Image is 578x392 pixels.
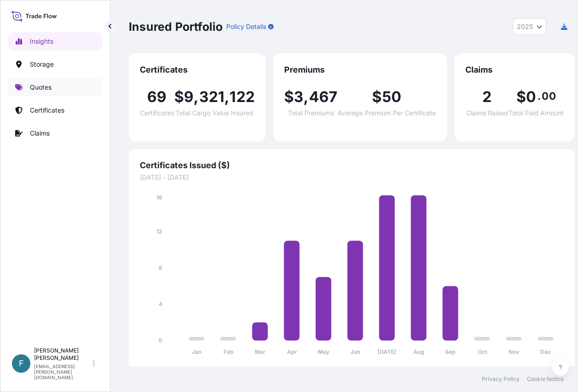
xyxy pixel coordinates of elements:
a: Insights [8,32,103,51]
tspan: [DATE] [378,348,396,355]
span: Average Premium Per Certificate [338,110,436,116]
tspan: Jan [192,348,201,355]
span: Certificates [140,64,255,75]
tspan: Jun [350,348,360,355]
span: $ [516,90,526,104]
p: [EMAIL_ADDRESS][PERSON_NAME][DOMAIN_NAME] [34,364,91,380]
span: 321 [199,90,225,104]
p: Insured Portfolio [129,19,223,34]
span: Claims Raised [466,110,508,116]
a: Quotes [8,78,103,97]
tspan: 4 [159,301,162,307]
span: 50 [382,90,401,104]
tspan: May [318,348,330,355]
tspan: Mar [255,348,265,355]
tspan: Nov [509,348,520,355]
span: Certificates [140,110,174,116]
span: . [538,92,541,100]
span: [DATE] - [DATE] [140,173,564,182]
p: Certificates [30,106,64,115]
tspan: 0 [159,337,162,344]
tspan: Aug [413,348,424,355]
span: 2025 [517,22,533,31]
tspan: 16 [156,194,162,201]
a: Cookie Notice [527,375,564,383]
tspan: Feb [223,348,234,355]
p: [PERSON_NAME] [PERSON_NAME] [34,347,91,362]
span: $ [174,90,184,104]
p: Claims [30,129,50,138]
span: Total Premiums [288,110,334,116]
span: $ [372,90,382,104]
span: Claims [465,64,564,75]
span: , [194,90,199,104]
tspan: Sep [445,348,456,355]
tspan: Oct [478,348,487,355]
span: Total Paid Amount [509,110,564,116]
span: 9 [184,90,194,104]
span: Certificates Issued ($) [140,160,564,171]
span: 69 [147,90,166,104]
p: Policy Details [226,22,266,31]
span: 0 [526,90,536,104]
span: , [224,90,229,104]
span: Premiums [284,64,436,75]
span: Total Cargo Value Insured [176,110,253,116]
button: Year Selector [513,18,546,35]
span: 2 [482,90,492,104]
p: Storage [30,60,54,69]
span: F [19,359,24,368]
span: 467 [309,90,338,104]
a: Privacy Policy [482,375,520,383]
tspan: 12 [156,228,162,235]
span: $ [284,90,294,104]
span: 00 [542,92,555,100]
span: , [303,90,309,104]
a: Certificates [8,101,103,119]
p: Insights [30,37,53,46]
tspan: 8 [159,264,162,271]
p: Quotes [30,83,52,92]
span: 122 [229,90,255,104]
tspan: Apr [287,348,297,355]
a: Claims [8,124,103,142]
tspan: Dec [540,348,551,355]
span: 3 [294,90,303,104]
a: Storage [8,55,103,74]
